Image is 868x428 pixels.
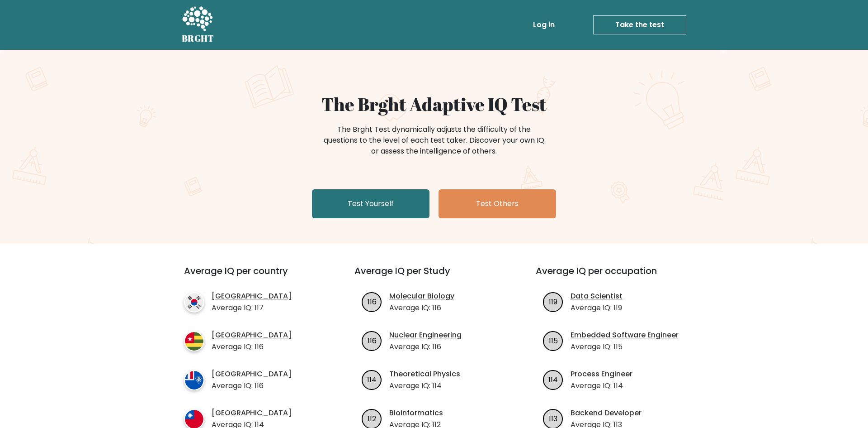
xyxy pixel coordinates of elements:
a: Backend Developer [571,408,642,418]
h1: The Brght Adaptive IQ Test [213,93,655,115]
a: BRGHT [182,4,214,46]
text: 113 [549,413,557,423]
p: Average IQ: 116 [389,341,462,352]
text: 116 [367,296,376,307]
text: 115 [548,335,557,346]
div: The Brght Test dynamically adjusts the difficulty of the questions to the level of each test take... [321,124,547,157]
text: 114 [367,374,377,385]
a: Nuclear Engineering [389,330,462,341]
h3: Average IQ per Study [354,265,514,287]
a: Log in [529,16,558,34]
p: Average IQ: 115 [571,341,679,352]
p: Average IQ: 117 [212,303,292,313]
text: 119 [549,296,557,307]
p: Average IQ: 116 [212,341,292,352]
img: country [184,292,204,313]
h5: BRGHT [182,33,214,44]
p: Average IQ: 114 [571,380,632,391]
a: Data Scientist [571,291,623,302]
p: Average IQ: 116 [389,303,454,313]
a: [GEOGRAPHIC_DATA] [212,330,292,341]
h3: Average IQ per occupation [536,265,695,287]
a: [GEOGRAPHIC_DATA] [212,408,292,418]
a: Molecular Biology [389,291,454,302]
a: Theoretical Physics [389,369,460,380]
a: Take the test [593,15,686,34]
img: country [184,331,204,351]
a: Embedded Software Engineer [571,330,679,341]
a: Process Engineer [571,369,632,380]
p: Average IQ: 116 [212,380,292,391]
p: Average IQ: 114 [389,380,460,391]
a: Test Others [439,189,556,218]
p: Average IQ: 119 [571,303,623,313]
a: Test Yourself [312,189,429,218]
img: country [184,370,204,390]
a: [GEOGRAPHIC_DATA] [212,291,292,302]
text: 116 [367,335,376,346]
text: 112 [368,413,376,423]
a: Bioinformatics [389,408,443,418]
text: 114 [548,374,558,385]
a: [GEOGRAPHIC_DATA] [212,369,292,380]
h3: Average IQ per country [184,265,322,287]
